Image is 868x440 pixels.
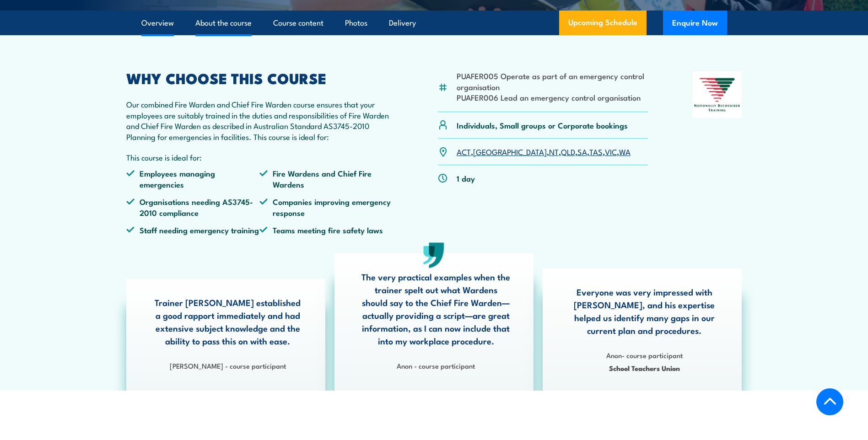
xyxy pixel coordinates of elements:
button: Enquire Now [663,11,727,35]
a: Delivery [389,11,416,35]
a: TAS [589,146,603,157]
li: Organisations needing AS3745-2010 compliance [126,196,260,218]
li: Teams meeting fire safety laws [259,225,393,235]
a: ACT [457,146,471,157]
a: Upcoming Schedule [559,11,647,35]
li: PUAFER006 Lead an emergency control organisation [457,92,648,102]
span: School Teachers Union [570,363,719,373]
a: QLD [561,146,575,157]
a: VIC [605,146,617,157]
p: Trainer [PERSON_NAME] established a good rapport immediately and had extensive subject knowledge ... [153,296,302,347]
li: Staff needing emergency training [126,225,260,235]
h2: WHY CHOOSE THIS COURSE [126,71,394,84]
a: About the course [195,11,252,35]
p: Our combined Fire Warden and Chief Fire Warden course ensures that your employees are suitably tr... [126,99,394,142]
strong: Anon - course participant [397,360,475,370]
a: Photos [345,11,367,35]
p: This course is ideal for: [126,152,394,162]
li: Companies improving emergency response [259,196,393,218]
strong: [PERSON_NAME] - course participant [170,360,286,370]
strong: Anon- course participant [606,350,683,360]
a: WA [619,146,631,157]
p: 1 day [457,173,475,183]
li: Employees managing emergencies [126,168,260,189]
li: Fire Wardens and Chief Fire Wardens [259,168,393,189]
a: SA [577,146,587,157]
p: , , , , , , , [457,146,631,157]
li: PUAFER005 Operate as part of an emergency control organisation [457,70,648,92]
p: Individuals, Small groups or Corporate bookings [457,120,628,130]
img: Nationally Recognised Training logo. [693,71,742,118]
p: Everyone was very impressed with [PERSON_NAME], and his expertise helped us identify many gaps in... [570,285,719,337]
a: Course content [273,11,323,35]
a: Overview [141,11,174,35]
a: [GEOGRAPHIC_DATA] [473,146,547,157]
a: NT [549,146,559,157]
p: The very practical examples when the trainer spelt out what Wardens should say to the Chief Fire ... [361,270,511,347]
